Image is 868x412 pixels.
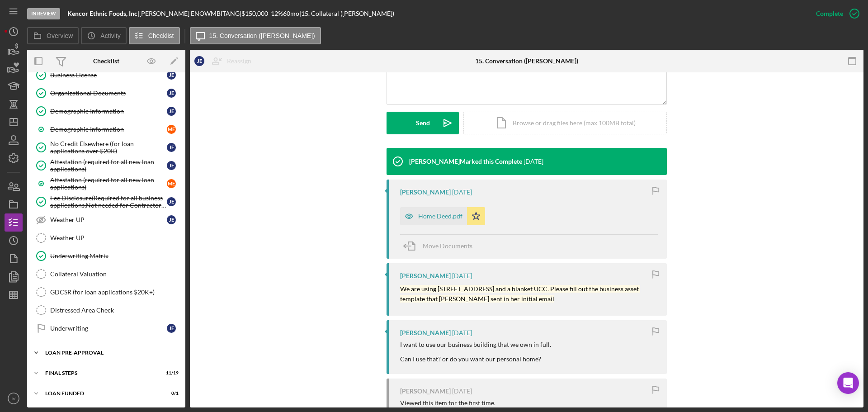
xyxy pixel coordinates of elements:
[81,27,126,44] button: Activity
[416,112,430,134] div: Send
[32,138,181,156] a: No Credit Elsewhere (for loan applications over $20K)JE
[67,9,137,17] b: Kencor Ethnic Foods, Inc
[837,372,859,394] div: Open Intercom Messenger
[27,27,79,44] button: Overview
[50,289,180,296] div: GDCSR (for loan applications $20K+)
[100,32,120,39] label: Activity
[400,399,495,407] div: Viewed this item for the first time.
[241,9,268,17] span: $150,000
[299,10,394,17] div: | 15. Collateral ([PERSON_NAME])
[50,126,167,133] div: Demographic Information
[209,32,315,39] label: 15. Conversation ([PERSON_NAME])
[167,125,176,134] div: M E
[5,389,23,407] button: IV
[283,10,299,17] div: 60 mo
[32,211,181,229] a: Weather UPJE
[50,71,167,79] div: Business License
[67,10,139,17] div: |
[162,370,179,376] div: 11 / 19
[167,143,176,152] div: J E
[400,341,551,363] div: I want to use our business building that we own in full. Can I use that? or do you want our perso...
[32,319,181,337] a: UnderwritingJE
[50,270,180,278] div: Collateral Valuation
[167,179,176,188] div: M E
[50,325,167,332] div: Underwriting
[807,5,863,23] button: Complete
[190,27,321,44] button: 15. Conversation ([PERSON_NAME])
[50,90,167,97] div: Organizational Documents
[50,307,180,314] div: Distressed Area Check
[50,108,167,115] div: Demographic Information
[45,370,156,376] div: FINAL STEPS
[50,216,167,223] div: Weather UP
[162,391,179,396] div: 0 / 1
[129,27,180,44] button: Checklist
[32,175,181,193] a: Attestation (required for all new loan applications)ME
[387,112,459,134] button: Send
[167,71,176,80] div: J E
[50,194,167,209] div: Fee Disclosure(Required for all business applications,Not needed for Contractor loans)
[32,229,181,247] a: Weather UP
[167,161,176,170] div: J E
[452,329,472,336] time: 2025-09-05 16:02
[50,234,180,242] div: Weather UP
[167,89,176,98] div: J E
[418,213,462,220] div: Home Deed.pdf
[167,324,176,333] div: J E
[400,207,485,225] button: Home Deed.pdf
[194,56,204,66] div: J E
[139,10,241,17] div: [PERSON_NAME] ENOWMBITANG |
[400,235,481,257] button: Move Documents
[32,193,181,211] a: Fee Disclosure(Required for all business applications,Not needed for Contractor loans)JE
[475,57,578,65] div: 15. Conversation ([PERSON_NAME])
[50,158,167,173] div: Attestation (required for all new loan applications)
[32,156,181,175] a: Attestation (required for all new loan applications)JE
[32,283,181,301] a: GDCSR (for loan applications $20K+)
[32,102,181,120] a: Demographic InformationJE
[32,247,181,265] a: Underwriting Matrix
[45,391,156,396] div: LOAN FUNDED
[409,158,522,165] div: [PERSON_NAME] Marked this Complete
[50,176,167,191] div: Attestation (required for all new loan applications)
[452,189,472,196] time: 2025-09-05 16:36
[32,84,181,102] a: Organizational DocumentsJE
[524,158,543,165] time: 2025-09-08 20:27
[271,10,283,17] div: 12 %
[167,107,176,116] div: J E
[452,388,472,395] time: 2025-09-04 17:56
[452,272,472,279] time: 2025-09-05 16:06
[27,8,60,19] div: In Review
[167,197,176,206] div: J E
[32,301,181,319] a: Distressed Area Check
[400,329,451,336] div: [PERSON_NAME]
[190,52,260,70] button: JEReassign
[32,66,181,84] a: Business LicenseJE
[32,265,181,283] a: Collateral Valuation
[93,57,119,65] div: Checklist
[227,52,251,70] div: Reassign
[32,120,181,138] a: Demographic InformationME
[423,242,472,250] span: Move Documents
[11,396,16,401] text: IV
[400,189,451,196] div: [PERSON_NAME]
[148,32,174,39] label: Checklist
[50,140,167,155] div: No Credit Elsewhere (for loan applications over $20K)
[816,5,843,23] div: Complete
[47,32,73,39] label: Overview
[167,215,176,224] div: J E
[45,350,174,355] div: LOAN PRE-APPROVAL
[400,285,640,303] mark: We are using [STREET_ADDRESS] and a blanket UCC. Please fill out the business asset template that...
[50,252,180,260] div: Underwriting Matrix
[400,388,451,395] div: [PERSON_NAME]
[400,272,451,279] div: [PERSON_NAME]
